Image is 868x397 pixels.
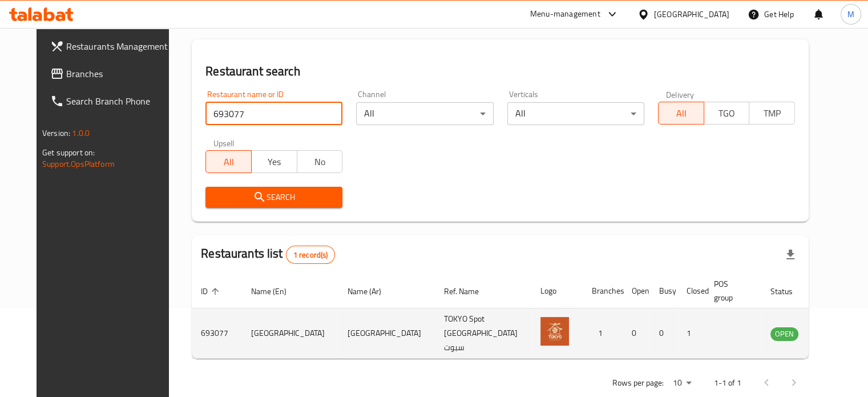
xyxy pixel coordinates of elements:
[612,376,664,390] p: Rows per page:
[205,102,342,125] input: Search for restaurant name or ID..
[205,150,252,173] button: All
[507,102,644,125] div: All
[770,284,808,298] span: Status
[41,60,181,87] a: Branches
[704,102,750,125] button: TGO
[668,375,696,392] div: Rows per page:
[297,150,343,173] button: No
[654,8,729,21] div: [GEOGRAPHIC_DATA]
[251,284,301,298] span: Name (En)
[530,7,600,21] div: Menu-management
[540,317,569,346] img: Tokyo
[677,274,705,308] th: Closed
[286,250,335,260] span: 1 record(s)
[777,241,804,268] div: Export file
[41,87,181,115] a: Search Branch Phone
[847,8,854,21] span: M
[66,67,172,81] span: Branches
[754,105,790,122] span: TMP
[749,102,795,125] button: TMP
[286,246,336,264] div: Total records count
[770,327,798,340] span: OPEN
[650,274,677,308] th: Busy
[677,308,705,359] td: 1
[302,154,338,170] span: No
[192,308,242,359] td: 693077
[444,284,494,298] span: Ref. Name
[205,63,795,80] h2: Restaurant search
[211,154,247,170] span: All
[192,274,861,359] table: enhanced table
[338,308,435,359] td: [GEOGRAPHIC_DATA]
[42,126,70,141] span: Version:
[348,284,396,298] span: Name (Ar)
[42,145,95,160] span: Get support on:
[435,308,531,359] td: TOKYO Spot [GEOGRAPHIC_DATA] سبوت
[201,245,335,264] h2: Restaurants list
[66,39,172,53] span: Restaurants Management
[41,33,181,60] a: Restaurants Management
[242,308,338,359] td: [GEOGRAPHIC_DATA]
[66,94,172,108] span: Search Branch Phone
[72,126,90,141] span: 1.0.0
[583,308,623,359] td: 1
[650,308,677,359] td: 0
[256,154,293,170] span: Yes
[714,376,741,390] p: 1-1 of 1
[215,190,333,204] span: Search
[583,274,623,308] th: Branches
[666,90,695,98] label: Delivery
[213,139,235,147] label: Upsell
[251,150,297,173] button: Yes
[658,102,704,125] button: All
[531,274,583,308] th: Logo
[623,274,650,308] th: Open
[623,308,650,359] td: 0
[709,105,745,122] span: TGO
[663,105,700,122] span: All
[201,284,223,298] span: ID
[356,102,493,125] div: All
[42,157,115,171] a: Support.OpsPlatform
[714,277,748,304] span: POS group
[205,187,342,208] button: Search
